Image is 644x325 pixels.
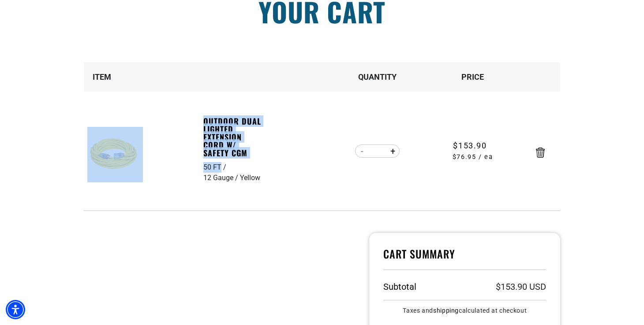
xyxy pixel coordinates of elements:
[383,282,416,291] h3: Subtotal
[453,140,487,151] span: $153.90
[240,173,260,183] div: Yellow
[426,152,520,162] span: $76.95 / ea
[87,127,143,182] img: Yellow
[84,62,203,92] th: Item
[496,282,546,291] p: $153.90 USD
[536,149,545,155] a: Remove Outdoor Dual Lighted Extension Cord w/ Safety CGM - 50 FT / 12 Gauge / Yellow
[6,300,25,319] div: Accessibility Menu
[433,307,459,314] a: shipping
[425,62,520,92] th: Price
[203,173,240,183] div: 12 Gauge
[383,307,546,314] small: Taxes and calculated at checkout
[203,162,228,173] div: 50 FT
[203,117,264,157] a: Outdoor Dual Lighted Extension Cord w/ Safety CGM
[369,144,386,159] input: Quantity for Outdoor Dual Lighted Extension Cord w/ Safety CGM
[330,62,425,92] th: Quantity
[383,247,546,270] h4: Cart Summary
